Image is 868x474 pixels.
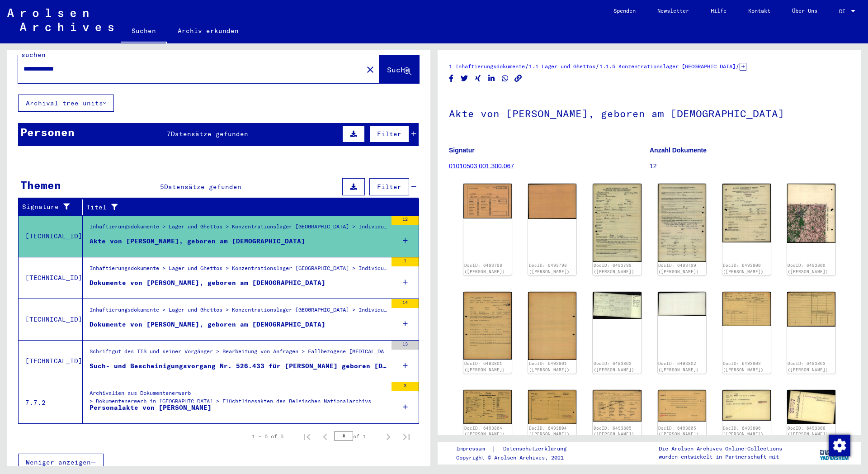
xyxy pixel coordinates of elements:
button: Share on WhatsApp [500,73,510,84]
div: Signature [22,202,75,212]
img: 001.jpg [722,390,771,421]
span: / [595,62,599,70]
a: 1.1.5 Konzentrationslager [GEOGRAPHIC_DATA] [599,63,736,70]
b: Signatur [449,147,475,154]
a: DocID: 6493799 ([PERSON_NAME]) [658,263,699,274]
a: DocID: 6493798 ([PERSON_NAME]) [464,263,505,274]
a: Archiv erkunden [167,20,250,42]
button: Share on Xing [473,73,483,84]
a: Impressum [456,444,492,454]
img: 002.jpg [787,390,835,424]
span: 7 [167,130,171,138]
img: 002.jpg [658,390,706,422]
h1: Akte von [PERSON_NAME], geboren am [DEMOGRAPHIC_DATA] [449,93,850,133]
button: Share on Twitter [460,73,469,84]
div: Personen [20,124,75,140]
a: DocID: 6493799 ([PERSON_NAME]) [594,263,634,274]
a: 1.1 Lager und Ghettos [529,63,595,70]
span: Suche [387,65,410,74]
button: Next page [379,427,397,446]
img: 002.jpg [658,184,706,261]
p: wurden entwickelt in Partnerschaft mit [659,453,782,461]
a: DocID: 6493804 ([PERSON_NAME]) [529,426,570,437]
div: Titel [86,200,410,214]
p: Die Arolsen Archives Online-Collections [659,445,782,453]
button: Last page [397,427,415,446]
a: DocID: 6493806 ([PERSON_NAME]) [723,426,764,437]
div: | [456,444,577,454]
a: Datenschutzerklärung [496,444,577,454]
div: Inhaftierungsdokumente > Lager und Ghettos > Konzentrationslager [GEOGRAPHIC_DATA] > Individuelle... [90,264,387,277]
button: Suche [379,55,419,83]
img: 001.jpg [463,184,512,218]
div: Personalakte von [PERSON_NAME] [90,403,212,412]
div: Titel [86,203,401,212]
a: 1 Inhaftierungsdokumente [449,63,525,70]
a: DocID: 6493803 ([PERSON_NAME]) [723,361,764,372]
img: 002.jpg [528,390,576,424]
button: Share on LinkedIn [487,73,496,84]
button: Copy link [514,73,523,84]
div: Dokumente von [PERSON_NAME], geboren am [DEMOGRAPHIC_DATA] [90,278,325,288]
img: 001.jpg [593,292,641,319]
div: Akte von [PERSON_NAME], geboren am [DEMOGRAPHIC_DATA] [90,237,305,246]
img: 002.jpg [528,292,576,360]
button: Weniger anzeigen [18,454,104,471]
img: 001.jpg [463,292,512,360]
span: / [736,62,740,70]
a: DocID: 6493801 ([PERSON_NAME]) [464,361,505,372]
div: Such- und Bescheinigungsvorgang Nr. 526.433 für [PERSON_NAME] geboren [DEMOGRAPHIC_DATA] [90,361,387,371]
div: Schriftgut des ITS und seiner Vorgänger > Bearbeitung von Anfragen > Fallbezogene [MEDICAL_DATA] ... [90,347,387,360]
img: 002.jpg [658,292,706,317]
img: 001.jpg [722,292,771,326]
div: of 1 [334,432,379,441]
img: 001.jpg [593,390,641,422]
a: DocID: 6493800 ([PERSON_NAME]) [788,263,828,274]
button: First page [298,427,316,446]
p: 12 [650,161,850,171]
span: Weniger anzeigen [26,458,91,466]
button: Clear [361,60,379,78]
img: 002.jpg [787,184,835,243]
div: Signature [22,200,85,214]
img: 001.jpg [593,184,641,261]
img: 001.jpg [463,390,512,424]
a: DocID: 6493801 ([PERSON_NAME]) [529,361,570,372]
button: Previous page [316,427,334,446]
div: 1 – 5 of 5 [252,432,283,441]
button: Share on Facebook [447,73,456,84]
a: DocID: 6493802 ([PERSON_NAME]) [594,361,634,372]
a: DocID: 6493805 ([PERSON_NAME]) [594,426,634,437]
a: DocID: 6493802 ([PERSON_NAME]) [658,361,699,372]
a: 01010503 001.300.067 [449,162,514,170]
div: Archivalien aus Dokumentenerwerb > Dokumentenerwerb in [GEOGRAPHIC_DATA] > Flüchtlingsakten des B... [90,389,371,410]
div: Inhaftierungsdokumente > Lager und Ghettos > Konzentrationslager [GEOGRAPHIC_DATA] > Individuelle... [90,223,387,235]
div: Dokumente von [PERSON_NAME], geboren am [DEMOGRAPHIC_DATA] [90,320,325,329]
button: Filter [369,125,409,142]
img: 002.jpg [787,292,835,327]
div: Inhaftierungsdokumente > Lager und Ghettos > Konzentrationslager [GEOGRAPHIC_DATA] > Individuelle... [90,306,387,318]
mat-icon: close [365,64,376,75]
p: Copyright © Arolsen Archives, 2021 [456,454,577,462]
td: 7.7.2 [19,382,83,423]
img: Zustimmung ändern [829,435,850,456]
span: DE [839,8,849,14]
button: Archival tree units [18,95,114,112]
img: yv_logo.png [818,441,852,464]
a: DocID: 6493803 ([PERSON_NAME]) [788,361,828,372]
span: Filter [377,183,401,191]
a: DocID: 6493804 ([PERSON_NAME]) [464,426,505,437]
span: Filter [377,130,401,138]
b: Anzahl Dokumente [650,147,707,154]
span: Datensätze gefunden [171,130,248,138]
a: Suchen [121,20,167,43]
a: DocID: 6493805 ([PERSON_NAME]) [658,426,699,437]
img: 002.jpg [528,184,576,219]
a: DocID: 6493806 ([PERSON_NAME]) [788,426,828,437]
div: 3 [392,382,419,391]
a: DocID: 6493800 ([PERSON_NAME]) [723,263,764,274]
a: DocID: 6493798 ([PERSON_NAME]) [529,263,570,274]
img: 001.jpg [722,184,771,242]
img: Arolsen_neg.svg [7,9,113,31]
span: / [525,62,529,70]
